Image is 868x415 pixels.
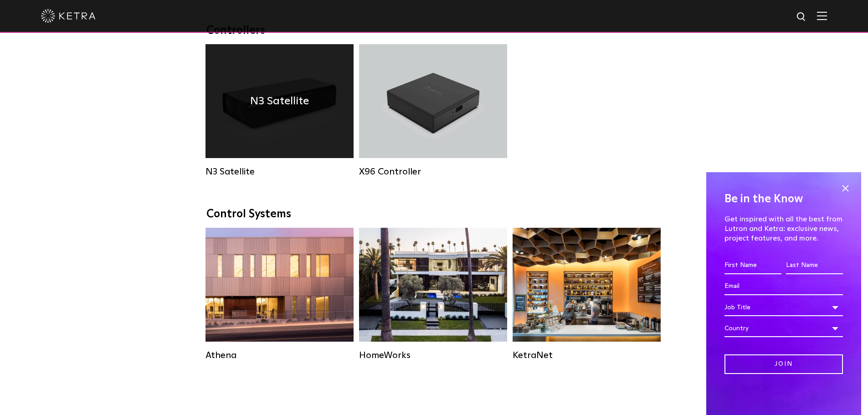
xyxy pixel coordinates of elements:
[250,92,309,110] h4: N3 Satellite
[205,228,354,361] a: Athena Commercial Solution
[205,350,354,361] div: Athena
[359,350,507,361] div: HomeWorks
[206,208,662,221] div: Control Systems
[513,350,661,361] div: KetraNet
[205,166,354,177] div: N3 Satellite
[817,11,827,20] img: Hamburger%20Nav.svg
[786,257,843,274] input: Last Name
[513,228,661,361] a: KetraNet Legacy System
[724,190,843,208] h4: Be in the Know
[359,228,507,361] a: HomeWorks Residential Solution
[359,166,507,177] div: X96 Controller
[359,44,507,177] a: X96 Controller X96 Controller
[41,9,96,23] img: ketra-logo-2019-white
[724,278,843,295] input: Email
[724,215,843,243] p: Get inspired with all the best from Lutron and Ketra: exclusive news, project features, and more.
[724,354,843,374] input: Join
[724,257,781,274] input: First Name
[724,320,843,337] div: Country
[724,299,843,316] div: Job Title
[205,44,354,177] a: N3 Satellite N3 Satellite
[796,11,807,23] img: search icon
